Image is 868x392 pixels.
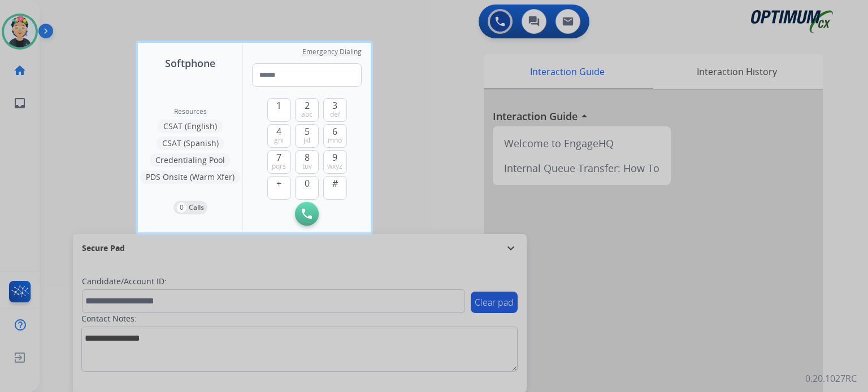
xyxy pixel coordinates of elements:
span: 6 [332,125,337,138]
button: 6mno [323,124,347,148]
button: # [323,176,347,200]
img: call-button [302,209,312,219]
span: tuv [302,162,312,171]
span: ghi [274,136,284,145]
button: PDS Onsite (Warm Xfer) [140,170,240,184]
button: 3def [323,98,347,122]
span: mno [328,136,342,145]
span: Resources [174,107,207,116]
button: Credentialing Pool [150,153,231,167]
p: 0 [177,202,186,213]
button: 2abc [295,98,319,122]
button: 0Calls [173,201,207,214]
span: pqrs [272,162,286,171]
span: jkl [303,136,310,145]
span: Softphone [165,55,215,71]
button: + [267,176,291,200]
button: 8tuv [295,150,319,174]
span: 7 [276,151,281,164]
button: 5jkl [295,124,319,148]
p: Calls [189,202,204,213]
span: 3 [332,99,337,112]
span: abc [301,110,313,119]
span: def [330,110,340,119]
span: # [332,177,338,190]
span: Emergency Dialing [302,47,362,56]
span: 2 [305,99,310,112]
button: 1 [267,98,291,122]
button: CSAT (Spanish) [157,136,224,150]
button: CSAT (English) [158,120,223,133]
span: 8 [305,151,310,164]
p: 0.20.1027RC [805,372,857,385]
span: 0 [305,177,310,190]
span: 1 [276,99,281,112]
span: 4 [276,125,281,138]
button: 0 [295,176,319,200]
span: 5 [305,125,310,138]
span: wxyz [327,162,342,171]
span: 9 [332,151,337,164]
button: 9wxyz [323,150,347,174]
span: + [276,177,281,190]
button: 4ghi [267,124,291,148]
button: 7pqrs [267,150,291,174]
